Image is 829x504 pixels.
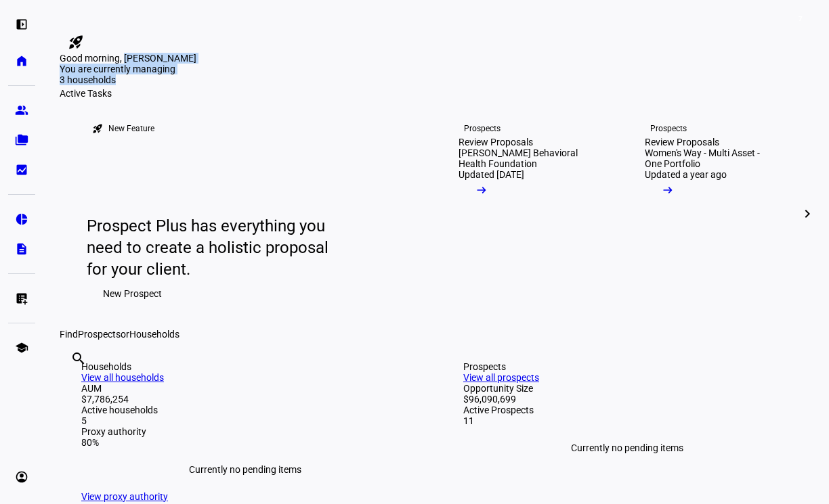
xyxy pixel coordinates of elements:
[60,64,175,74] span: You are currently managing
[437,99,612,329] a: ProspectsReview Proposals[PERSON_NAME] Behavioral Health FoundationUpdated [DATE]
[81,448,409,491] div: Currently no pending items
[8,47,35,74] a: home
[15,18,28,31] eth-mat-symbol: left_panel_open
[108,123,154,134] div: New Feature
[81,361,409,372] div: Households
[60,53,813,64] div: Good morning, [PERSON_NAME]
[129,329,179,340] span: Households
[103,280,162,307] span: New Prospect
[60,74,195,88] div: 3 households
[15,341,28,354] eth-mat-symbol: school
[645,137,719,147] div: Review Proposals
[8,127,35,154] a: folder_copy
[463,372,539,383] a: View all prospects
[60,88,813,99] div: Active Tasks
[463,405,791,415] div: Active Prospects
[81,394,409,405] div: $7,786,254
[15,242,28,256] eth-mat-symbol: description
[475,183,488,197] mat-icon: arrow_right_alt
[68,34,84,50] mat-icon: rocket_launch
[8,235,35,262] a: description
[60,329,813,340] div: Find or
[15,163,28,177] eth-mat-symbol: bid_landscape
[81,372,164,383] a: View all households
[70,350,87,367] mat-icon: search
[799,206,815,222] mat-icon: chevron_right
[645,169,727,180] div: Updated a year ago
[459,147,591,169] div: [PERSON_NAME] Behavioral Health Foundation
[87,215,341,280] div: Prospect Plus has everything you need to create a holistic proposal for your client.
[650,123,687,134] div: Prospects
[645,147,777,169] div: Women's Way - Multi Asset - One Portfolio
[8,156,35,183] a: bid_landscape
[15,470,28,484] eth-mat-symbol: account_circle
[795,14,806,24] span: 7
[459,137,533,147] div: Review Proposals
[459,169,524,180] div: Updated [DATE]
[81,383,409,394] div: AUM
[463,383,791,394] div: Opportunity Size
[81,437,409,448] div: 80%
[8,97,35,124] a: group
[81,426,409,437] div: Proxy authority
[70,369,73,385] input: Enter name of prospect or household
[81,491,168,502] a: View proxy authority
[8,206,35,233] a: pie_chart
[463,415,791,426] div: 11
[15,54,28,68] eth-mat-symbol: home
[87,280,178,307] button: New Prospect
[92,123,103,134] mat-icon: rocket_launch
[15,104,28,117] eth-mat-symbol: group
[463,361,791,372] div: Prospects
[623,99,799,329] a: ProspectsReview ProposalsWomen's Way - Multi Asset - One PortfolioUpdated a year ago
[463,394,791,405] div: $96,090,699
[464,123,501,134] div: Prospects
[78,329,121,340] span: Prospects
[81,405,409,415] div: Active households
[661,183,675,197] mat-icon: arrow_right_alt
[81,415,409,426] div: 5
[463,426,791,469] div: Currently no pending items
[15,292,28,305] eth-mat-symbol: list_alt_add
[15,133,28,147] eth-mat-symbol: folder_copy
[15,212,28,226] eth-mat-symbol: pie_chart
